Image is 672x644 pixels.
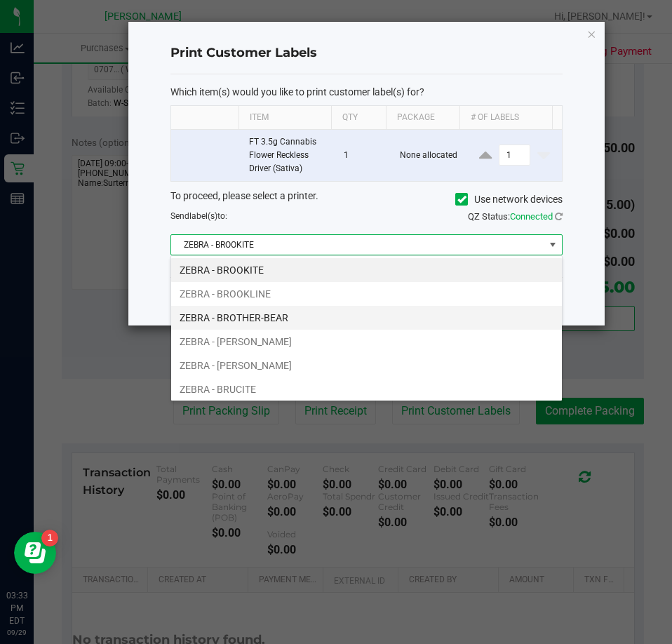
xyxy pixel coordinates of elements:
[171,235,544,255] span: ZEBRA - BROOKITE
[391,130,467,182] td: None allocated
[386,106,459,130] th: Package
[14,532,56,574] iframe: Resource center
[171,282,562,306] li: ZEBRA - BROOKLINE
[331,106,386,130] th: Qty
[171,354,562,377] li: ZEBRA - [PERSON_NAME]
[170,211,227,221] span: Send to:
[170,86,563,98] p: Which item(s) would you like to print customer label(s) for?
[189,211,217,221] span: label(s)
[41,530,58,546] iframe: Resource center unread badge
[171,377,562,401] li: ZEBRA - BRUCITE
[171,258,562,282] li: ZEBRA - BROOKITE
[170,44,563,62] h4: Print Customer Labels
[171,306,562,330] li: ZEBRA - BROTHER-BEAR
[160,189,573,210] div: To proceed, please select a printer.
[238,106,331,130] th: Item
[335,130,391,182] td: 1
[468,211,563,222] span: QZ Status:
[455,192,563,207] label: Use network devices
[510,211,553,222] span: Connected
[171,330,562,354] li: ZEBRA - [PERSON_NAME]
[459,106,552,130] th: # of labels
[241,130,335,182] td: FT 3.5g Cannabis Flower Reckless Driver (Sativa)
